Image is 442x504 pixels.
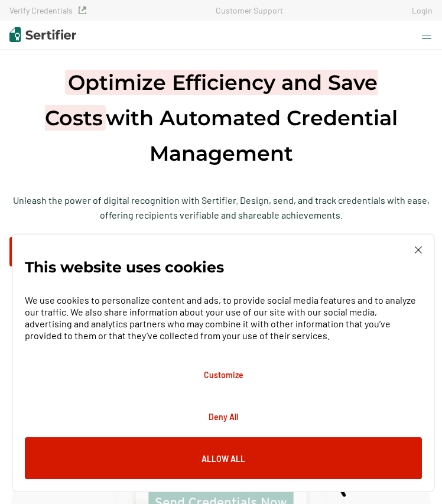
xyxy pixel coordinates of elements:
button: Deny All [25,395,422,437]
img: Sertifier | Digital Credentialing Platform [9,27,76,42]
a: Customer Support [216,5,283,15]
iframe: Chat Widget [383,447,442,504]
button: Allow All [25,437,422,479]
img: sertifier header menu icon [422,35,431,39]
img: Verified [79,6,86,14]
button: Schedule a Demo [9,237,433,266]
h1: with Automated Credential Management [9,65,433,171]
p: We use cookies to personalize content and ads, to provide social media features and to analyze ou... [25,294,422,342]
p: This website uses cookies [25,261,224,273]
p: Unleash the power of digital recognition with Sertifier. Design, send, and track credentials with... [9,193,433,222]
span: Optimize Efficiency and Save Costs [45,70,378,131]
a: Verify Credentials [9,5,86,15]
a: Login [412,5,433,15]
button: Customize [25,353,422,395]
img: Cookie Popup Close [415,246,422,253]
